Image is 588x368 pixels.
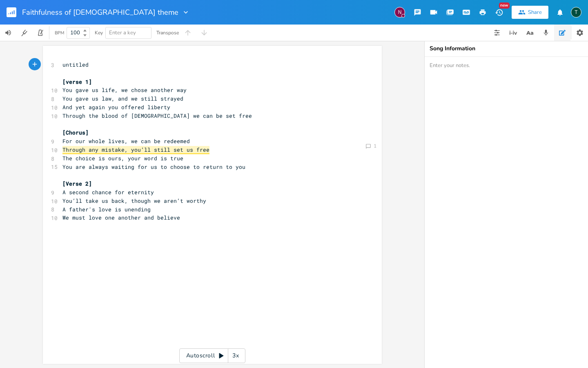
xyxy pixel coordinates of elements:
[62,197,206,204] span: You’ll take us back, though we aren’t worthy
[394,7,405,18] div: Nate
[499,2,510,9] div: New
[62,61,89,68] span: untitled
[156,30,179,35] div: Transpose
[62,103,170,111] span: And yet again you offered liberty
[228,348,243,363] div: 3x
[62,155,183,162] span: The choice is ours, your word is true
[374,144,376,148] div: 1
[62,214,180,221] span: We must love one another and believe
[571,3,581,22] button: T
[62,188,154,196] span: A second chance for eternity
[22,9,178,16] span: Faithfulness of [DEMOGRAPHIC_DATA] theme
[430,46,583,52] div: Song Information
[62,86,187,94] span: You gave us life, we chose another way
[62,206,151,213] span: A father's love is unending
[491,5,507,20] button: New
[95,30,103,35] div: Key
[179,348,245,363] div: Autoscroll
[62,180,92,187] span: [Verse 2]
[528,9,542,16] div: Share
[512,6,548,19] button: Share
[571,7,581,18] div: The Crooner's notebook
[55,31,64,35] div: BPM
[109,29,136,36] span: Enter a key
[62,129,89,136] span: [Chorus]
[62,78,92,85] span: [verse 1]
[62,163,245,171] span: You are always waiting for us to choose to return to you
[62,137,190,145] span: For our whole lives, we can be redeemed
[62,146,209,154] span: Through any mistake, you’ll still set us free
[62,95,183,102] span: You gave us law, and we still strayed
[62,112,252,119] span: Through the blood of [DEMOGRAPHIC_DATA] we can be set free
